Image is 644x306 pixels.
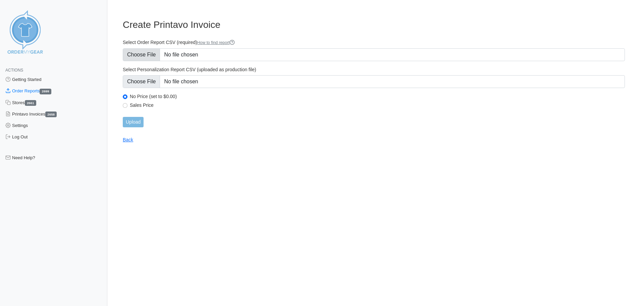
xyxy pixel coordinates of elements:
[25,100,36,106] span: 2661
[123,19,625,31] h3: Create Printavo Invoice
[123,67,625,73] label: Select Personalization Report CSV (uploaded as production file)
[123,137,133,142] a: Back
[197,40,235,45] a: How to find report
[130,93,625,99] label: No Price (set to $0.00)
[130,102,625,108] label: Sales Price
[5,68,23,73] span: Actions
[40,89,51,94] span: 2699
[123,39,625,46] label: Select Order Report CSV (required)
[123,117,144,127] input: Upload
[45,112,57,117] span: 2658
